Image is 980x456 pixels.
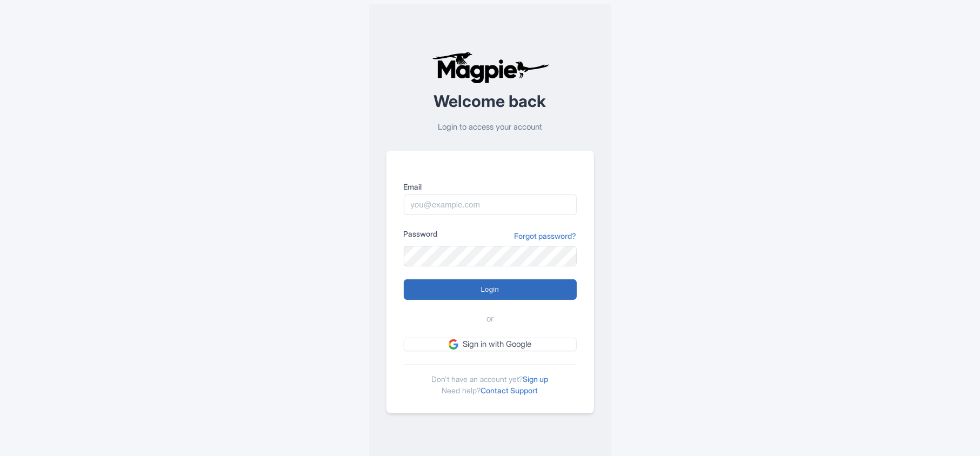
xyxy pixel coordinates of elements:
[386,92,594,110] h2: Welcome back
[515,230,577,242] a: Forgot password?
[404,279,577,300] input: Login
[404,181,577,192] label: Email
[386,121,594,133] p: Login to access your account
[523,374,549,384] a: Sign up
[429,51,551,84] img: logo-ab69f6fb50320c5b225c76a69d11143b.png
[449,339,458,349] img: google.svg
[404,364,577,396] div: Don't have an account yet? Need help?
[404,195,577,215] input: you@example.com
[404,228,438,239] label: Password
[481,386,538,395] a: Contact Support
[404,338,577,351] a: Sign in with Google
[486,313,494,325] span: or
